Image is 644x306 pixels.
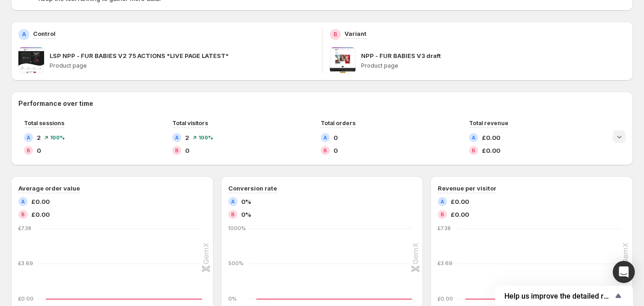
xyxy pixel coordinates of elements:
[330,47,356,73] img: NPP - FUR BABIES V3 draft
[31,210,50,219] span: £0.00
[361,62,626,69] p: Product page
[482,146,500,155] span: £0.00
[345,29,367,38] p: Variant
[438,225,451,231] text: £7.38
[37,133,41,142] span: 2
[22,31,26,38] h2: A
[361,51,441,60] p: NPP - FUR BABIES V3 draft
[231,212,235,217] h2: B
[50,135,65,140] span: 100 %
[504,292,613,300] span: Help us improve the detailed report for A/B campaigns
[18,260,33,266] text: £3.69
[175,135,179,140] h2: A
[175,148,179,153] h2: B
[438,260,452,267] text: £3.69
[231,199,235,204] h2: A
[441,199,444,204] h2: A
[323,148,327,153] h2: B
[185,146,189,155] span: 0
[469,120,508,127] span: Total revenue
[441,212,444,217] h2: B
[438,184,497,193] h3: Revenue per visitor
[21,212,25,217] h2: B
[241,197,251,206] span: 0%
[504,290,624,301] button: Show survey - Help us improve the detailed report for A/B campaigns
[18,99,626,108] h2: Performance over time
[438,295,453,302] text: £0.00
[451,197,469,206] span: £0.00
[321,120,356,127] span: Total orders
[18,184,80,193] h3: Average order value
[228,184,277,193] h3: Conversion rate
[228,260,243,266] text: 500%
[27,135,30,140] h2: A
[18,47,44,73] img: LSP NPP - FUR BABIES V2 75 ACTIONS *LIVE PAGE LATEST*
[333,31,337,38] h2: B
[228,225,246,231] text: 1000%
[613,261,635,283] div: Open Intercom Messenger
[33,29,56,38] p: Control
[27,148,30,153] h2: B
[333,133,338,142] span: 0
[482,133,500,142] span: £0.00
[472,148,475,153] h2: B
[172,120,208,127] span: Total visitors
[472,135,475,140] h2: A
[228,295,237,302] text: 0%
[50,51,229,60] p: LSP NPP - FUR BABIES V2 75 ACTIONS *LIVE PAGE LATEST*
[24,120,64,127] span: Total sessions
[18,225,31,231] text: £7.38
[451,210,469,219] span: £0.00
[18,295,34,302] text: £0.00
[613,130,626,143] button: Expand chart
[185,133,189,142] span: 2
[333,146,338,155] span: 0
[241,210,251,219] span: 0%
[323,135,327,140] h2: A
[21,199,25,204] h2: A
[37,146,41,155] span: 0
[31,197,50,206] span: £0.00
[198,135,213,140] span: 100 %
[50,62,315,69] p: Product page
